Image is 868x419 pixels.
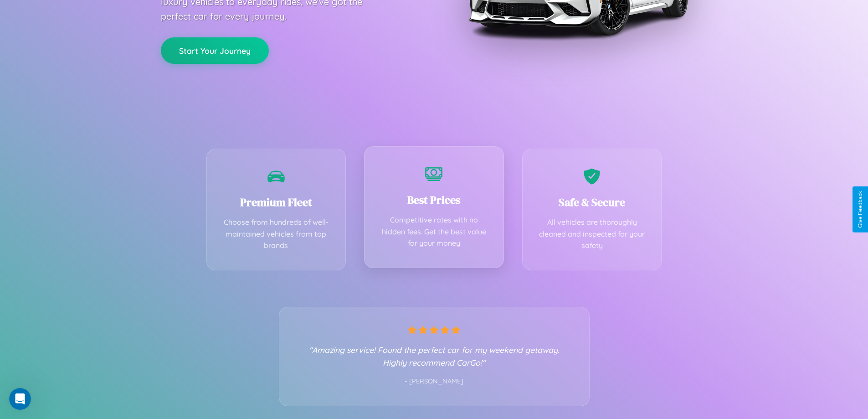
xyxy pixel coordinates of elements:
p: - [PERSON_NAME] [298,376,571,388]
h3: Premium Fleet [221,195,332,210]
p: Competitive rates with no hidden fees. Get the best value for your money [378,214,490,249]
iframe: Intercom live chat [9,388,31,410]
p: All vehicles are thoroughly cleaned and inspected for your safety [536,217,648,252]
div: Give Feedback [857,191,863,228]
h3: Safe & Secure [536,195,648,210]
h3: Best Prices [378,192,490,207]
button: Start Your Journey [161,37,269,64]
p: "Amazing service! Found the perfect car for my weekend getaway. Highly recommend CarGo!" [298,343,571,369]
p: Choose from hundreds of well-maintained vehicles from top brands [221,217,332,252]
